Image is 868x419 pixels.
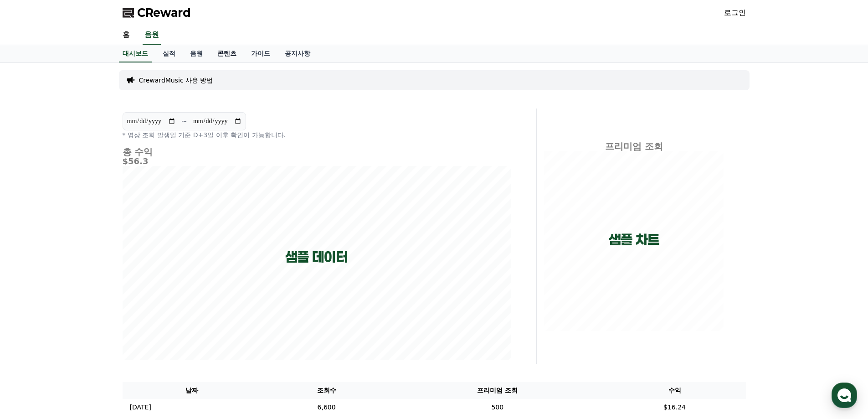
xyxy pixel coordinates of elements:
[119,45,152,62] a: 대시보드
[137,5,191,20] span: CReward
[277,45,318,62] a: 공지사항
[155,45,183,62] a: 실적
[29,303,34,310] span: 홈
[210,45,244,62] a: 콘텐츠
[604,382,746,399] th: 수익
[118,289,175,312] a: 설정
[123,157,511,166] h5: $56.3
[609,232,659,248] p: 샘플 차트
[3,289,60,312] a: 홈
[123,382,262,399] th: 날짜
[143,26,161,45] a: 음원
[115,26,137,45] a: 홈
[181,116,187,127] p: ~
[724,7,746,18] a: 로그인
[83,303,94,310] span: 대화
[244,45,277,62] a: 가이드
[391,399,603,416] td: 500
[139,76,213,85] a: CrewardMusic 사용 방법
[604,399,746,416] td: $16.24
[544,141,724,151] h4: 프리미엄 조회
[123,130,511,140] p: * 영상 조회 발생일 기준 D+3일 이후 확인이 가능합니다.
[285,249,348,265] p: 샘플 데이터
[123,147,511,157] h4: 총 수익
[262,382,391,399] th: 조회수
[123,5,191,20] a: CReward
[60,289,118,312] a: 대화
[183,45,210,62] a: 음원
[141,303,152,310] span: 설정
[262,399,391,416] td: 6,600
[391,382,603,399] th: 프리미엄 조회
[130,403,151,412] p: [DATE]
